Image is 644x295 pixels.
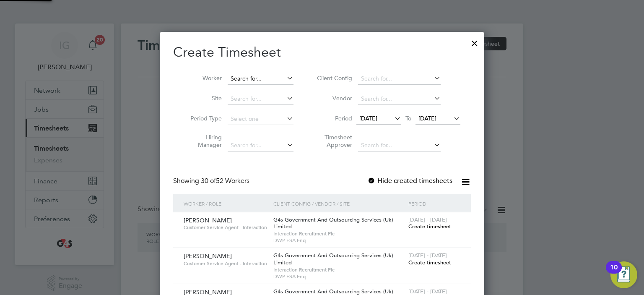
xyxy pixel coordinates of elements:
[273,252,393,266] span: G4s Government And Outsourcing Services (Uk) Limited
[314,74,352,82] label: Client Config
[406,194,462,213] div: Period
[184,94,222,102] label: Site
[610,267,618,278] div: 10
[314,94,352,102] label: Vendor
[358,93,441,105] input: Search for...
[228,93,293,105] input: Search for...
[228,113,293,125] input: Select one
[359,115,377,122] span: [DATE]
[273,216,393,230] span: G4s Government And Outsourcing Services (Uk) Limited
[184,133,222,149] label: Hiring Manager
[184,115,222,122] label: Period Type
[358,73,441,85] input: Search for...
[182,194,271,213] div: Worker / Role
[314,115,352,122] label: Period
[173,44,471,61] h2: Create Timesheet
[408,223,451,230] span: Create timesheet
[418,115,436,122] span: [DATE]
[408,259,451,266] span: Create timesheet
[273,273,404,280] span: DWP ESA Enq
[358,140,441,151] input: Search for...
[173,177,251,185] div: Showing
[314,133,352,149] label: Timesheet Approver
[184,74,222,82] label: Worker
[273,237,404,244] span: DWP ESA Enq
[228,73,293,85] input: Search for...
[403,113,414,124] span: To
[367,177,452,185] label: Hide created timesheets
[408,288,447,295] span: [DATE] - [DATE]
[184,260,267,267] span: Customer Service Agent - Interaction
[408,216,447,223] span: [DATE] - [DATE]
[201,177,216,185] span: 30 of
[184,224,267,231] span: Customer Service Agent - Interaction
[201,177,249,185] span: 52 Workers
[408,252,447,259] span: [DATE] - [DATE]
[184,252,232,260] span: [PERSON_NAME]
[273,230,404,237] span: Interaction Recruitment Plc
[228,140,293,151] input: Search for...
[273,266,404,273] span: Interaction Recruitment Plc
[184,217,232,224] span: [PERSON_NAME]
[271,194,406,213] div: Client Config / Vendor / Site
[610,261,637,288] button: Open Resource Center, 10 new notifications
